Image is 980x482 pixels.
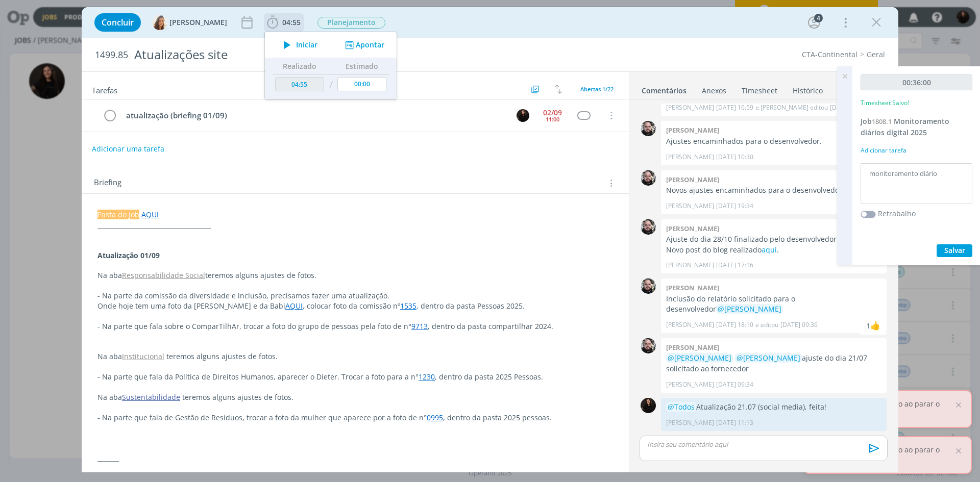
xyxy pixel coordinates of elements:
[95,49,128,61] span: 1499.85
[411,321,428,331] a: 9713
[130,42,552,67] div: Atualizações site
[91,140,165,158] button: Adicionar uma tarefa
[861,116,949,137] a: Job1808.1Monitoramento diários digital 2025
[342,40,385,50] button: Apontar
[94,176,121,190] span: Briefing
[802,49,857,59] a: CTA-Continental
[716,103,753,112] span: [DATE] 16:59
[806,14,822,31] button: 4
[264,14,303,31] button: 04:55
[937,244,972,257] button: Salvar
[141,210,159,219] a: AQUI
[97,291,613,301] p: - Na parte da comissão da diversidade e inclusão, precisamos fazer uma atualização.
[666,353,881,374] p: ajuste do dia 21/07 solicitado ao fornecedor
[666,418,714,427] p: [PERSON_NAME]
[716,201,753,211] span: [DATE] 19:34
[327,74,335,95] td: /
[666,136,881,146] p: Ajustes encaminhados para o desenvolvedor.
[666,245,881,255] p: Novo post do blog realizado .
[122,392,180,402] a: Sustentabilidade
[866,320,870,331] div: 1
[641,121,656,136] img: G
[861,146,972,155] div: Adicionar tarefa
[666,224,719,233] b: [PERSON_NAME]
[668,353,731,363] span: @[PERSON_NAME]
[780,320,818,329] span: [DATE] 09:36
[716,261,753,270] span: [DATE] 17:16
[666,380,714,389] p: [PERSON_NAME]
[666,153,714,162] p: [PERSON_NAME]
[878,208,916,219] label: Retrabalho
[861,116,949,137] span: Monitoramento diários digital 2025
[97,351,613,362] p: Na aba
[666,283,719,292] b: [PERSON_NAME]
[317,17,385,29] span: Planejamento
[97,392,613,402] p: Na aba
[666,261,714,270] p: [PERSON_NAME]
[666,125,719,135] b: [PERSON_NAME]
[317,16,386,29] button: Planejamento
[872,117,892,126] span: 1808.1
[427,413,443,422] a: 0995
[666,343,719,352] b: [PERSON_NAME]
[97,250,160,260] strong: Atualização 01/09
[870,319,880,332] div: Vanessa Feron
[264,32,397,99] ul: 04:55
[282,17,301,27] span: 04:55
[97,220,613,230] p: _____________________________________
[666,402,881,412] p: Atualização 21.07 (social media), feita!
[152,15,167,30] img: V
[82,7,898,472] div: dialog
[97,270,613,281] p: Na aba teremos alguns ajustes de fotos.
[580,85,614,93] span: Abertas 1/22
[122,351,164,361] a: Institucional
[152,15,227,30] button: V[PERSON_NAME]
[716,418,753,427] span: [DATE] 11:13
[944,245,965,255] span: Salvar
[97,413,613,423] p: - Na parte que fala de Gestão de Resíduos, trocar a foto da mulher que aparece por a foto de n° ,...
[555,85,562,94] img: arrow-down-up.svg
[182,392,293,402] span: teremos alguns ajustes de fotos.
[666,175,719,184] b: [PERSON_NAME]
[666,234,881,244] p: Ajuste do dia 28/10 finalizado pelo desenvolvedor.
[278,38,318,52] button: Iniciar
[641,219,656,235] img: G
[668,402,695,412] span: @Todos
[666,185,881,195] p: Novos ajustes encaminhados para o desenvolvedor.
[97,210,139,219] span: Pasta do job
[716,320,753,329] span: [DATE] 18:10
[273,58,327,74] th: Realizado
[92,83,117,95] span: Tarefas
[296,41,317,48] span: Iniciar
[755,103,828,112] span: e [PERSON_NAME] editou
[718,304,781,314] span: @[PERSON_NAME]
[792,81,823,96] a: Histórico
[666,103,714,112] p: [PERSON_NAME]
[666,201,714,211] p: [PERSON_NAME]
[97,321,613,332] p: - Na parte que fala sobre o ComparTilhAr, trocar a foto do grupo de pessoas pela foto de n° , den...
[546,116,559,122] div: 11:00
[702,86,726,96] div: Anexos
[400,301,416,311] a: 1535
[121,109,507,122] div: atualização (briefing 01/09)
[716,380,753,389] span: [DATE] 09:34
[97,453,613,463] p: _______
[641,170,656,186] img: G
[166,351,278,361] span: teremos alguns ajustes de fotos.
[515,108,530,123] button: S
[830,103,867,112] span: [DATE] 17:00
[861,98,909,108] p: Timesheet Salvo!
[641,81,687,96] a: Comentários
[814,14,823,22] div: 4
[97,372,613,382] p: - Na parte que fala da Política de Direitos Humanos, aparecer o Dieter. Trocar a foto para a n° ,...
[737,353,800,363] span: @[PERSON_NAME]
[666,320,714,329] p: [PERSON_NAME]
[641,338,656,353] img: G
[122,270,205,280] a: Responsabilidade Social
[641,398,656,413] img: S
[641,278,656,294] img: G
[741,81,778,96] a: Timesheet
[762,245,777,255] a: aqui
[755,320,778,329] span: e editou
[97,301,613,311] p: Onde hoje tem uma foto da [PERSON_NAME] e da Babi , colocar foto da comissão nº , dentro da pasta...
